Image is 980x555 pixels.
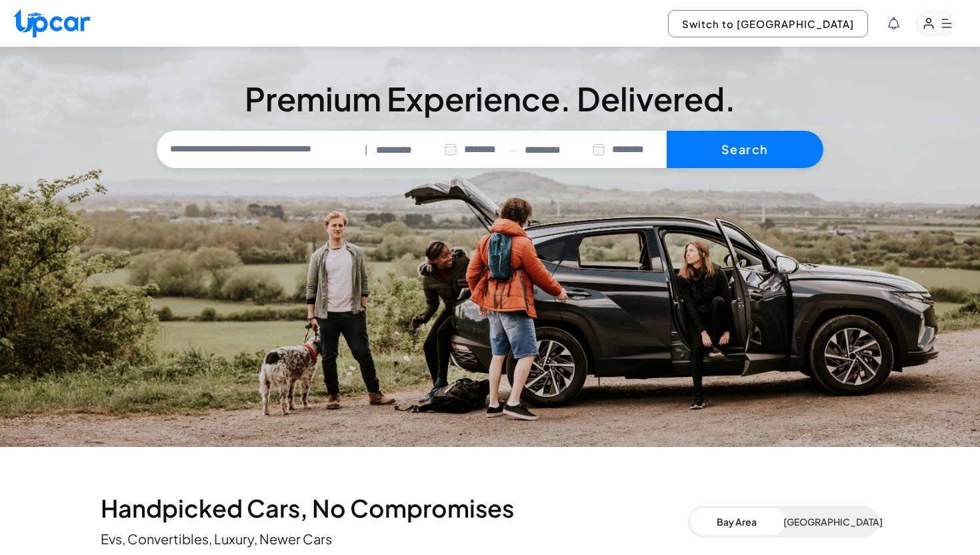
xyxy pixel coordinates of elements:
button: Bay Area [690,508,783,535]
button: [GEOGRAPHIC_DATA] [783,508,877,535]
h2: Handpicked Cars, No Compromises [101,495,687,522]
button: Switch to [GEOGRAPHIC_DATA] [668,10,868,37]
p: Evs, Convertibles, Luxury, Newer Cars [101,530,687,548]
span: | [365,142,368,157]
img: Upcar Logo [13,9,90,37]
span: — [508,142,517,157]
button: Search [667,131,823,168]
h3: Premium Experience. Delivered. [157,83,823,115]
